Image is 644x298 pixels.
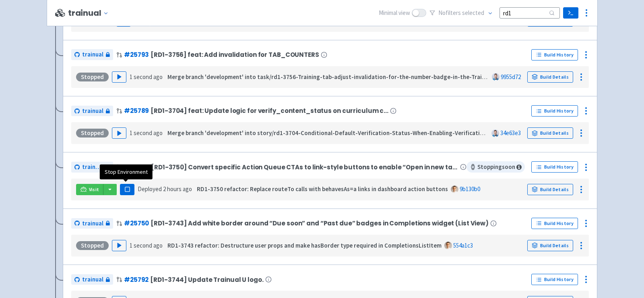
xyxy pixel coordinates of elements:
a: #25793 [124,50,149,59]
strong: Merge branch 'development' into story/rd1-3704-Conditional-Default-Verification-Status-When-Enabl... [167,129,518,137]
input: Search... [500,7,560,18]
button: Play [112,127,126,139]
a: Terminal [563,7,578,19]
a: trainual [71,162,113,173]
button: trainual [68,8,112,18]
span: Deployed [138,185,192,193]
a: 34e63e3 [500,129,521,137]
span: [RD1-3756] feat: Add invalidation for TAB_COUNTERS [151,51,319,58]
span: Minimal view [379,8,410,18]
span: trainual [82,275,103,284]
a: 9b130b0 [460,185,480,193]
a: Build Details [527,184,573,195]
a: Visit [76,184,103,195]
time: 1 second ago [130,242,163,249]
a: trainual [71,274,113,285]
a: Build History [531,105,578,117]
a: trainual [71,49,113,60]
strong: Merge branch 'development' into task/rd1-3756-Training-tab-adjust-invalidation-for-the-number-bad... [167,73,514,81]
a: #25750 [124,219,149,227]
a: 9955d72 [501,73,521,81]
time: 2 hours ago [163,185,192,193]
span: [RD1-3750] Convert specific Action Queue CTAs to link-style buttons to enable “Open in new tab” [151,164,458,171]
a: trainual [71,106,113,117]
div: Stopped [76,129,109,138]
a: Build History [531,274,578,285]
a: trainual [71,218,113,229]
time: 1 second ago [130,129,163,137]
time: 1 second ago [130,73,163,81]
span: [RD1-3744] Update Trainual U logo. [150,276,263,283]
strong: RD1-3750 refactor: Replace routeTo calls with behavesAs=a links in dashboard action buttons [197,185,448,193]
button: Play [112,71,126,83]
span: trainual [82,163,103,172]
button: Pause [120,184,134,195]
button: Play [112,240,126,251]
span: selected [462,9,484,17]
a: Build Details [527,127,573,139]
a: Build Details [527,240,573,251]
a: Build History [531,161,578,173]
a: Build Details [527,71,573,83]
span: trainual [82,219,103,228]
a: Build History [531,49,578,60]
a: Build History [531,218,578,229]
span: Stopping soon [466,161,525,173]
span: trainual [82,106,103,116]
a: #25792 [124,275,149,284]
strong: RD1-3743 refactor: Destructure user props and make hasBorder type required in CompletionsListItem [167,242,442,249]
div: Stopped [76,73,109,81]
span: trainual [82,50,103,59]
span: [RD1-3743] Add white border around “Due soon” and “Past due” badges in Completions widget (List V... [151,220,489,227]
span: [RD1-3704] feat: Update logic for verify_content_status on curriculum c… [151,107,388,114]
a: #25784 [124,163,149,171]
span: Visit [89,186,99,193]
div: Stopped [76,241,109,250]
a: 554a1c3 [453,242,473,249]
a: #25789 [124,106,149,115]
span: No filter s [438,8,484,18]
